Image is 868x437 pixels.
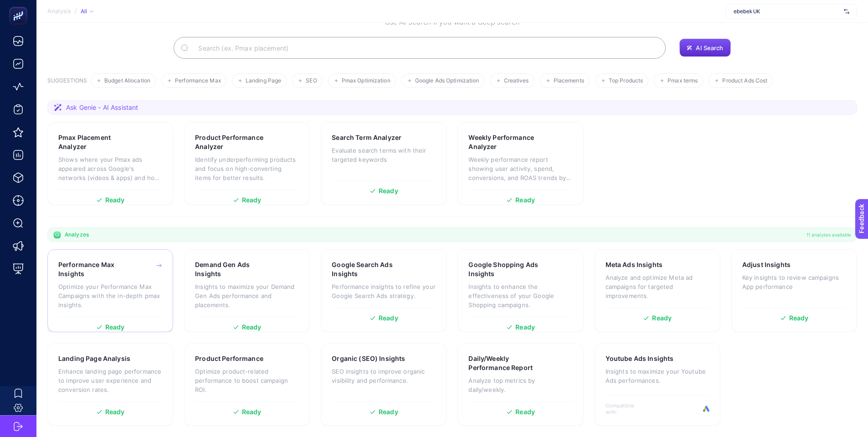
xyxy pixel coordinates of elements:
[175,77,221,84] span: Performance Max
[195,367,299,394] p: Optimize product-related performance to boost campaign ROI.
[58,260,134,278] h3: Performance Max Insights
[668,77,698,84] span: Pmax terms
[195,133,272,151] h3: Product Performance Analyzer
[515,197,535,203] span: Ready
[652,315,672,321] span: Ready
[457,343,583,426] a: Daily/Weekly Performance ReportAnalyze top metrics by daily/weekly.Ready
[332,260,407,278] h3: Google Search Ads Insights
[468,282,572,309] p: Insights to enhance the effectiveness of your Google Shopping campaigns.
[457,249,583,332] a: Google Shopping Ads InsightsInsights to enhance the effectiveness of your Google Shopping campaig...
[379,315,398,321] span: Ready
[342,77,390,84] span: Pmax Optimization
[66,103,138,112] span: Ask Genie - AI Assistant
[468,260,545,278] h3: Google Shopping Ads Insights
[457,122,583,205] a: Weekly Performance AnalyzerWeekly performance report showing user activity, spend, conversions, a...
[242,197,262,203] span: Ready
[58,367,162,394] p: Enhance landing page performance to improve user experience and conversion rates.
[58,155,162,182] p: Shows where your Pmax ads appeared across Google's networks (videos & apps) and how each placemen...
[606,260,663,269] h3: Meta Ads Insights
[58,282,162,309] p: Optimize your Performance Max Campaigns with the in-depth pmax insights.
[595,343,720,426] a: Youtube Ads InsightsInsights to maximize your Youtube Ads performances.Compatible with:
[81,8,93,15] div: All
[242,409,262,415] span: Ready
[332,133,401,142] h3: Search Term Analyzer
[184,343,310,426] a: Product PerformanceOptimize product-related performance to boost campaign ROI.Ready
[734,8,840,15] span: ebebek UK
[184,122,310,205] a: Product Performance AnalyzerIdentify underperforming products and focus on high-converting items ...
[606,402,647,415] span: Compatible with:
[606,273,709,300] p: Analyze and optimize Meta ad campaigns for targeted improvements.
[104,77,150,84] span: Budget Allocation
[742,273,846,291] p: Key insights to review campaigns App performance
[606,367,709,385] p: Insights to maximize your Youtube Ads performances.
[321,122,447,205] a: Search Term AnalyzerEvaluate search terms with their targeted keywordsReady
[195,260,270,278] h3: Demand Gen Ads Insights
[606,354,674,363] h3: Youtube Ads Insights
[332,282,436,300] p: Performance insights to refine your Google Search Ads strategy.
[609,77,643,84] span: Top Products
[731,249,857,332] a: Adjust InsightsKey insights to review campaigns App performanceReady
[105,409,125,415] span: Ready
[321,343,447,426] a: Organic (SEO) InsightsSEO insights to improve organic visibility and performance.Ready
[195,282,299,309] p: Insights to maximize your Demand Gen Ads performance and placements.
[415,77,479,84] span: Google Ads Optimization
[105,324,125,330] span: Ready
[47,8,71,15] span: Analysis
[47,122,173,205] a: Pmax Placement AnalyzerShows where your Pmax ads appeared across Google's networks (videos & apps...
[679,39,730,57] button: AI Search
[332,367,436,385] p: SEO insights to improve organic visibility and performance.
[468,133,544,151] h3: Weekly Performance Analyzer
[5,3,35,10] span: Feedback
[58,133,134,151] h3: Pmax Placement Analyzer
[379,188,398,194] span: Ready
[554,77,584,84] span: Placements
[515,324,535,330] span: Ready
[696,44,723,51] span: AI Search
[306,77,317,84] span: SEO
[844,7,849,16] img: svg%3e
[332,354,405,363] h3: Organic (SEO) Insights
[246,77,281,84] span: Landing Page
[47,343,173,426] a: Landing Page AnalysisEnhance landing page performance to improve user experience and conversion r...
[75,7,77,15] span: /
[468,376,572,394] p: Analyze top metrics by daily/weekly.
[47,77,87,88] h3: SUGGESTIONS
[58,354,130,363] h3: Landing Page Analysis
[105,197,125,203] span: Ready
[332,146,436,164] p: Evaluate search terms with their targeted keywords
[242,324,262,330] span: Ready
[191,35,658,61] input: Search
[515,409,535,415] span: Ready
[468,354,545,372] h3: Daily/Weekly Performance Report
[379,409,398,415] span: Ready
[65,231,89,238] span: Analyzes
[47,249,173,332] a: Performance Max InsightsOptimize your Performance Max Campaigns with the in-depth pmax insights.R...
[504,77,529,84] span: Creatives
[806,231,851,238] span: 11 analyzes available
[184,249,310,332] a: Demand Gen Ads InsightsInsights to maximize your Demand Gen Ads performance and placements.Ready
[321,249,447,332] a: Google Search Ads InsightsPerformance insights to refine your Google Search Ads strategy.Ready
[789,315,809,321] span: Ready
[722,77,767,84] span: Product Ads Cost
[595,249,720,332] a: Meta Ads InsightsAnalyze and optimize Meta ad campaigns for targeted improvements.Ready
[742,260,791,269] h3: Adjust Insights
[195,354,263,363] h3: Product Performance
[195,155,299,182] p: Identify underperforming products and focus on high-converting items for better results.
[468,155,572,182] p: Weekly performance report showing user activity, spend, conversions, and ROAS trends by week.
